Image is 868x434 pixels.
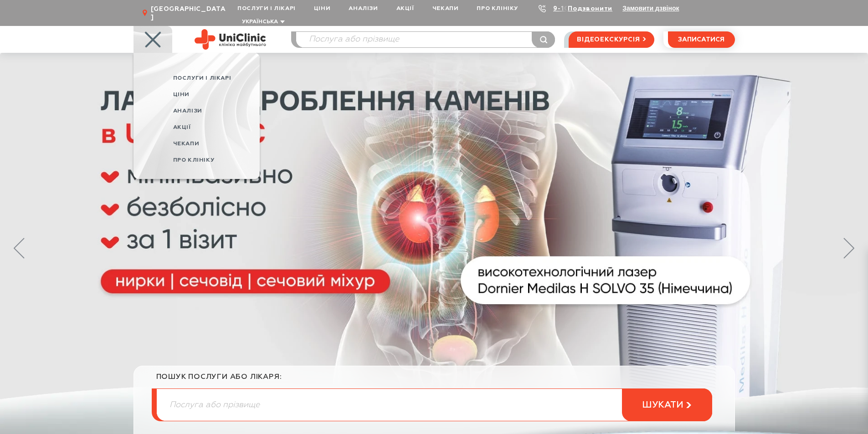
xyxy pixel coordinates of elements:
input: Послуга або прізвище [157,389,712,421]
button: Українська [240,19,285,26]
span: [GEOGRAPHIC_DATA] [151,5,228,21]
input: Послуга або прізвище [296,32,555,47]
span: Акції [173,124,191,130]
div: пошук послуги або лікаря: [156,373,712,388]
a: Чекапи [173,136,260,152]
span: Про клініку [173,157,215,163]
a: Подзвонити [568,5,612,12]
a: Ціни [173,87,260,103]
a: Аналізи [173,103,260,119]
span: відеоекскурсія [577,32,640,47]
span: Ціни [173,92,190,97]
span: Аналізи [173,108,202,114]
button: шукати [622,388,712,421]
span: Українська [242,19,278,25]
span: записатися [678,36,724,43]
span: Чекапи [173,141,200,147]
span: шукати [642,399,683,411]
img: Uniclinic [195,29,266,50]
button: Замовити дзвінок [622,5,679,12]
span: Послуги і лікарі [173,75,231,81]
button: записатися [668,31,735,48]
a: відеоекскурсія [569,31,654,48]
a: Акції [173,119,260,136]
a: 9-103 [553,5,573,12]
